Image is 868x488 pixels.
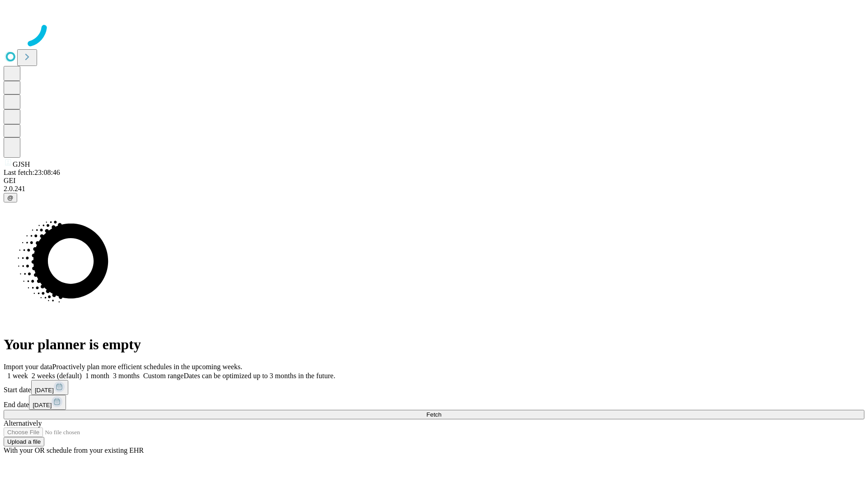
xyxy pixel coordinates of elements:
[4,177,864,185] div: GEI
[4,363,52,371] span: Import your data
[4,446,144,454] span: With your OR schedule from your existing EHR
[4,193,17,202] button: @
[113,372,140,380] span: 3 months
[4,380,864,395] div: Start date
[52,363,242,371] span: Proactively plan more efficient schedules in the upcoming weeks.
[31,380,68,395] button: [DATE]
[143,372,184,380] span: Custom range
[32,372,82,380] span: 2 weeks (default)
[35,387,54,394] span: [DATE]
[33,402,52,408] span: [DATE]
[184,372,335,380] span: Dates can be optimized up to 3 months in the future.
[4,169,60,176] span: Last fetch: 23:08:46
[426,411,441,418] span: Fetch
[4,437,44,446] button: Upload a file
[85,372,109,380] span: 1 month
[4,419,42,427] span: Alternatively
[13,160,30,168] span: GJSH
[29,395,66,410] button: [DATE]
[4,395,864,410] div: End date
[7,194,14,201] span: @
[4,336,864,353] h1: Your planner is empty
[4,410,864,419] button: Fetch
[4,185,864,193] div: 2.0.241
[7,372,28,380] span: 1 week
